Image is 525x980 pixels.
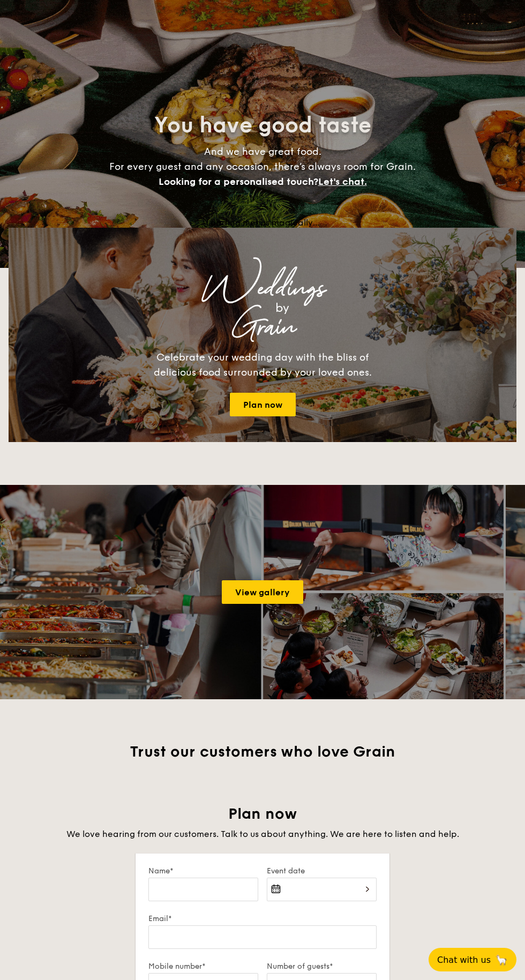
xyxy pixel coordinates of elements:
div: Celebrate your wedding day with the bliss of delicious food surrounded by your loved ones. [142,350,383,380]
a: View gallery [222,580,303,604]
label: Event date [267,866,377,876]
div: by [96,298,468,318]
div: Loading menus magically... [9,218,516,228]
div: Weddings [57,279,468,298]
label: Email* [148,914,377,923]
span: We love hearing from our customers. Talk to us about anything. We are here to listen and help. [66,829,459,839]
button: Chat with us🦙 [429,948,516,971]
label: Number of guests* [267,962,377,971]
label: Mobile number* [148,962,258,971]
span: Chat with us [437,955,491,965]
a: Plan now [230,393,296,416]
span: Let's chat. [318,176,367,188]
label: Name* [148,866,258,876]
div: Grain [57,318,468,337]
span: 🦙 [495,954,508,966]
span: Plan now [228,805,297,823]
h2: Trust our customers who love Grain [56,742,469,761]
